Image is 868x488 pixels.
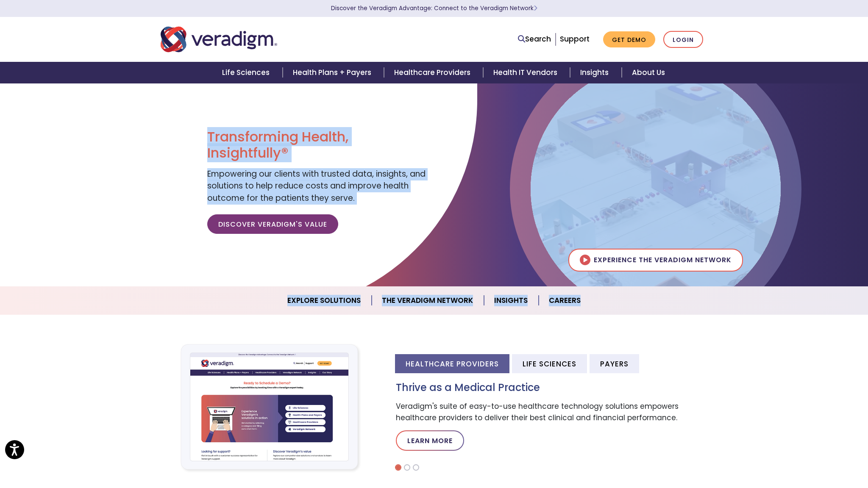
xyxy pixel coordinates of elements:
a: Login [663,31,703,48]
img: Veradigm logo [161,25,277,53]
a: Discover the Veradigm Advantage: Connect to the Veradigm NetworkLearn More [331,4,537,12]
li: Healthcare Providers [395,354,509,373]
span: Learn More [534,4,537,12]
a: Health IT Vendors [483,62,570,83]
a: Health Plans + Payers [283,62,384,83]
h3: Thrive as a Medical Practice [396,382,707,394]
a: Search [518,33,551,45]
p: Veradigm's suite of easy-to-use healthcare technology solutions empowers healthcare providers to ... [396,401,707,424]
a: The Veradigm Network [372,290,484,311]
a: Learn More [396,430,464,451]
a: Healthcare Providers [384,62,483,83]
a: Insights [484,290,539,311]
a: Careers [539,290,591,311]
span: Empowering our clients with trusted data, insights, and solutions to help reduce costs and improv... [207,168,426,204]
a: Life Sciences [212,62,282,83]
a: Explore Solutions [277,290,372,311]
li: Life Sciences [512,354,587,373]
h1: Transforming Health, Insightfully® [207,129,428,161]
a: Get Demo [603,31,655,48]
a: Insights [570,62,621,83]
a: About Us [622,62,675,83]
a: Support [560,34,590,44]
li: Payers [590,354,639,373]
a: Discover Veradigm's Value [207,214,338,234]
